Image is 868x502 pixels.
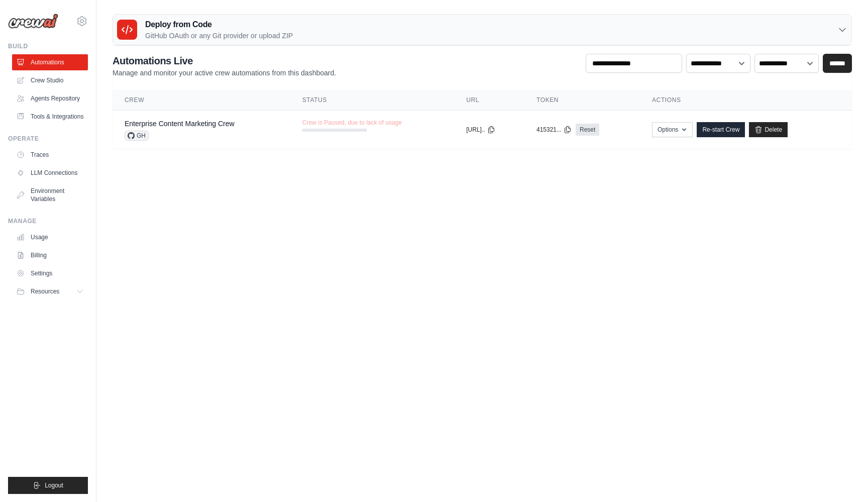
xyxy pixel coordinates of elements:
[31,287,59,295] span: Resources
[576,124,599,136] a: Reset
[8,135,88,143] div: Operate
[113,68,336,78] p: Manage and monitor your active crew automations from this dashboard.
[640,90,852,111] th: Actions
[12,147,88,163] a: Traces
[113,54,336,68] h2: Automations Live
[12,183,88,207] a: Environment Variables
[113,90,290,111] th: Crew
[749,122,788,137] a: Delete
[8,217,88,225] div: Manage
[12,54,88,70] a: Automations
[12,90,88,107] a: Agents Repository
[290,90,455,111] th: Status
[12,283,88,299] button: Resources
[8,477,88,494] button: Logout
[125,131,149,141] span: GH
[12,165,88,181] a: LLM Connections
[12,229,88,245] a: Usage
[818,454,868,502] iframe: Chat Widget
[454,90,524,111] th: URL
[45,481,63,489] span: Logout
[145,19,293,31] h3: Deploy from Code
[536,126,572,134] button: 415321...
[8,42,88,50] div: Build
[524,90,640,111] th: Token
[302,119,402,127] span: Crew is Paused, due to lack of usage
[12,247,88,263] a: Billing
[697,122,745,137] a: Re-start Crew
[12,265,88,281] a: Settings
[12,109,88,125] a: Tools & Integrations
[12,72,88,88] a: Crew Studio
[8,14,58,29] img: Logo
[145,31,293,41] p: GitHub OAuth or any Git provider or upload ZIP
[652,122,693,137] button: Options
[125,120,235,128] a: Enterprise Content Marketing Crew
